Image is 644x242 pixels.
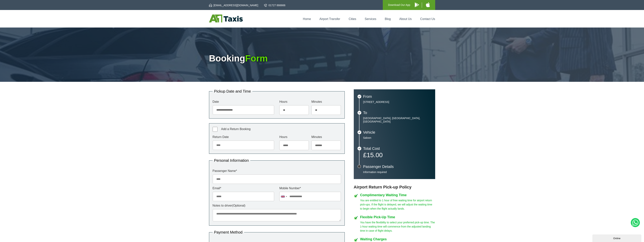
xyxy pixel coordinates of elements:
[365,17,376,21] a: Services
[213,169,341,172] label: Passenger Name
[221,127,251,131] span: Add a Return Booking
[592,234,642,242] iframe: chat widget
[360,215,435,219] h4: Flexible Pick-Up Time
[209,54,435,63] h1: Booking
[363,165,431,168] h3: Passenger Details
[279,136,309,139] label: Hours
[209,15,243,22] img: A1 Taxis St Albans LTD
[311,100,341,103] label: Minutes
[415,2,419,7] img: A1 Taxis Android App
[363,152,431,158] p: £
[279,187,341,190] label: Mobile Number
[360,193,435,197] h4: Complimentary Waiting Time
[264,3,286,7] a: 01727 866666
[363,111,431,115] h3: To
[367,151,383,159] span: 15.00
[363,170,431,174] p: Information required
[245,53,268,63] span: Form
[426,2,430,7] img: A1 Taxis iPhone App
[209,3,258,7] a: [EMAIL_ADDRESS][DOMAIN_NAME]
[420,17,435,21] a: Contact Us
[213,187,274,190] label: Email
[232,204,245,207] span: (Optional)
[363,136,431,139] p: Saloon
[213,127,217,132] input: Add a Return Booking
[354,185,435,190] h3: Airport Return Pick-up Policy
[388,3,410,7] p: Download Our App
[360,237,435,241] h4: Waiting Charges
[213,136,274,139] label: Return Date
[360,220,435,233] p: You have the flexibility to select your preferred pick-up time. The 1-hour waiting time will comm...
[399,17,412,21] a: About Us
[349,17,356,21] a: Cities
[363,100,431,104] p: [STREET_ADDRESS]
[213,204,341,207] label: Notes to driver
[279,100,309,103] label: Hours
[360,198,435,211] p: You are entitled to 1 hour of free waiting time for airport return pick-ups. If the flight is del...
[363,147,431,150] h3: Total Cost
[363,95,431,98] h3: From
[213,230,244,234] legend: Payment Method
[311,136,341,139] label: Minutes
[319,17,340,21] a: Airport Transfer
[303,17,311,21] a: Home
[280,192,288,201] div: United Kingdom: +44
[363,116,431,123] p: [GEOGRAPHIC_DATA], [GEOGRAPHIC_DATA], [GEOGRAPHIC_DATA]
[385,17,391,21] a: Blog
[363,130,431,134] h3: Vehicle
[213,89,253,93] legend: Pickup Date and Time
[213,159,250,162] legend: Personal Information
[213,100,274,103] label: Date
